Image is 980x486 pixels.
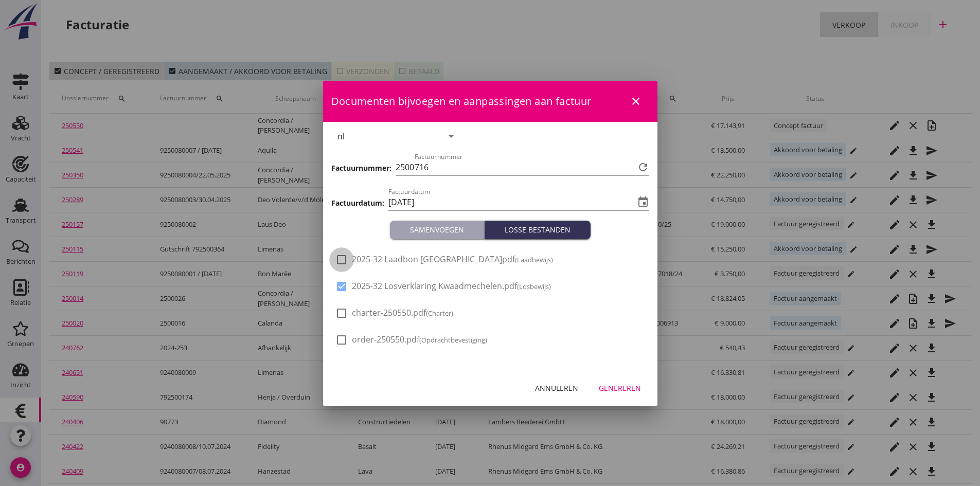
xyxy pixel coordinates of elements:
[517,282,551,291] small: (Losbewijs)
[445,130,457,142] i: arrow_drop_down
[390,221,485,239] button: Samenvoegen
[388,194,635,210] input: Factuurdatum
[591,379,649,398] button: Genereren
[527,379,586,398] button: Annuleren
[337,132,345,141] div: nl
[419,335,487,345] small: (Opdrachtbevestiging)
[331,197,384,208] h3: Factuurdatum:
[485,221,591,239] button: Losse bestanden
[630,95,642,107] i: close
[535,383,578,393] div: Annuleren
[515,255,553,264] small: (Laadbewijs)
[396,161,414,174] span: 2500
[489,224,586,235] div: Losse bestanden
[352,308,453,318] span: charter-250550.pdf
[352,281,551,292] span: 2025-32 Losverklaring Kwaadmechelen.pdf
[426,309,453,318] small: (Charter)
[394,224,480,235] div: Samenvoegen
[331,163,391,173] h3: Factuurnummer:
[352,254,553,265] span: 2025-32 Laadbon [GEOGRAPHIC_DATA]pdf
[323,81,657,122] div: Documenten bijvoegen en aanpassingen aan factuur
[599,383,641,393] div: Genereren
[352,334,487,345] span: order-250550.pdf
[415,159,635,175] input: Factuurnummer
[637,161,649,173] i: refresh
[637,196,649,208] i: event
